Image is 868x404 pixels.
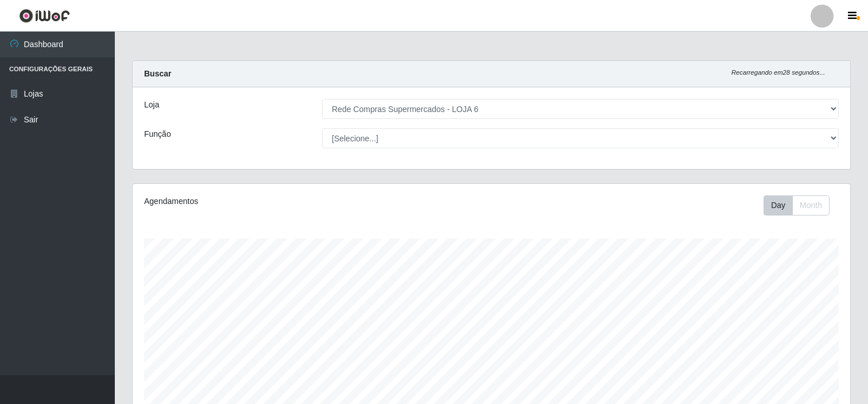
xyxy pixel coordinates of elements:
label: Loja [144,99,159,111]
div: Agendamentos [144,195,424,207]
div: First group [764,195,830,216]
button: Day [764,195,793,216]
button: Month [792,195,830,216]
label: Função [144,128,171,140]
div: Toolbar with button groups [764,195,839,216]
img: CoreUI Logo [19,9,70,23]
strong: Buscar [144,69,171,78]
i: Recarregando em 28 segundos... [731,69,825,76]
